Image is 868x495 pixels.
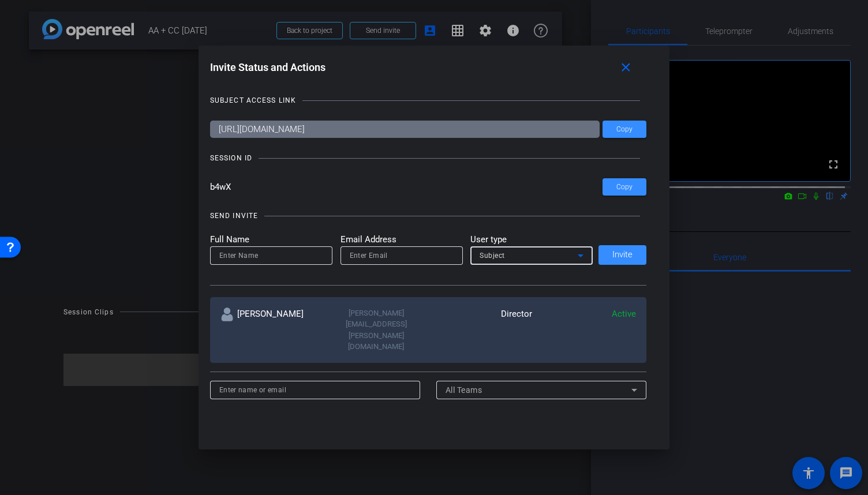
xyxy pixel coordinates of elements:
[603,178,646,196] button: Copy
[324,307,428,352] div: [PERSON_NAME][EMAIL_ADDRESS][PERSON_NAME][DOMAIN_NAME]
[341,233,463,246] mat-label: Email Address
[210,152,647,164] openreel-title-line: SESSION ID
[446,385,482,395] span: All Teams
[350,249,454,262] input: Enter Email
[210,95,647,106] openreel-title-line: SUBJECT ACCESS LINK
[219,383,411,397] input: Enter name or email
[616,183,633,192] span: Copy
[616,125,633,134] span: Copy
[220,307,324,352] div: [PERSON_NAME]
[219,249,323,262] input: Enter Name
[480,252,505,260] span: Subject
[210,233,332,246] mat-label: Full Name
[210,152,252,164] div: SESSION ID
[210,95,296,106] div: SUBJECT ACCESS LINK
[210,57,647,78] div: Invite Status and Actions
[603,121,646,138] button: Copy
[612,309,636,319] span: Active
[210,210,647,222] openreel-title-line: SEND INVITE
[619,61,633,75] mat-icon: close
[210,210,258,222] div: SEND INVITE
[428,307,532,352] div: Director
[470,233,593,246] mat-label: User type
